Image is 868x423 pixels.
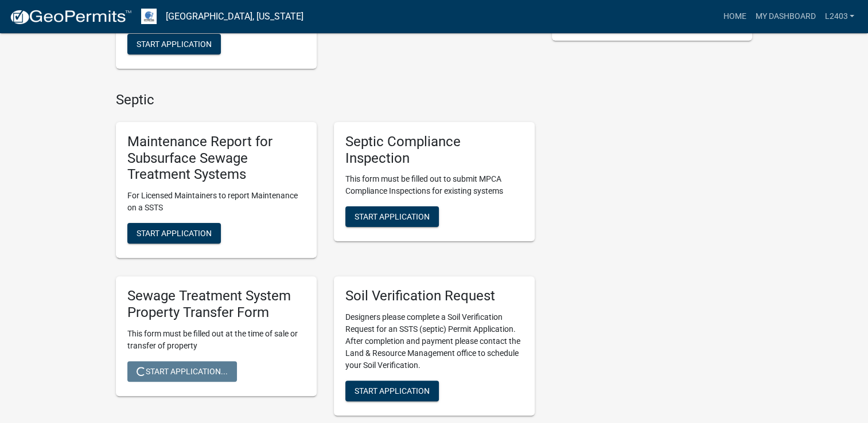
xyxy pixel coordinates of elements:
[345,173,523,197] p: This form must be filled out to submit MPCA Compliance Inspections for existing systems
[127,328,305,352] p: This form must be filled out at the time of sale or transfer of property
[127,288,305,321] h5: Sewage Treatment System Property Transfer Form
[127,134,305,183] h5: Maintenance Report for Subsurface Sewage Treatment Systems
[355,212,430,221] span: Start Application
[127,34,221,54] button: Start Application
[127,223,221,244] button: Start Application
[820,6,859,28] a: L2403
[345,311,523,371] p: Designers please complete a Soil Verification Request for an SSTS (septic) Permit Application. Af...
[137,366,228,375] span: Start Application...
[718,6,750,28] a: Home
[345,134,523,167] h5: Septic Compliance Inspection
[345,206,439,227] button: Start Application
[355,386,430,395] span: Start Application
[345,288,523,304] h5: Soil Verification Request
[141,9,157,24] img: Otter Tail County, Minnesota
[750,6,820,28] a: My Dashboard
[137,40,212,49] span: Start Application
[127,361,237,382] button: Start Application...
[137,229,212,238] span: Start Application
[345,381,439,401] button: Start Application
[116,92,535,108] h4: Septic
[166,7,303,26] a: [GEOGRAPHIC_DATA], [US_STATE]
[127,190,305,214] p: For Licensed Maintainers to report Maintenance on a SSTS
